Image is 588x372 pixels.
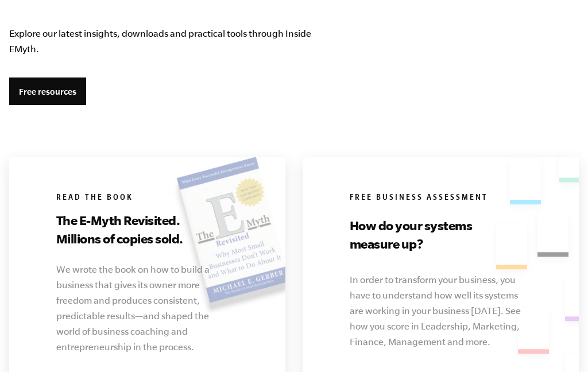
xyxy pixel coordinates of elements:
[56,262,211,355] p: We wrote the book on how to build a business that gives its owner more freedom and produces consi...
[350,216,509,253] h3: How do your systems measure up?
[350,272,525,350] p: In order to transform your business, you have to understand how well its systems are working in y...
[56,193,239,204] h6: Read the book
[9,77,86,105] a: Free resources
[56,211,215,248] h3: The E-Myth Revisited. Millions of copies sold.
[9,26,340,57] p: Explore our latest insights, downloads and practical tools through Inside EMyth.
[531,317,588,372] iframe: Chat Widget
[350,193,532,204] h6: Free Business Assessment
